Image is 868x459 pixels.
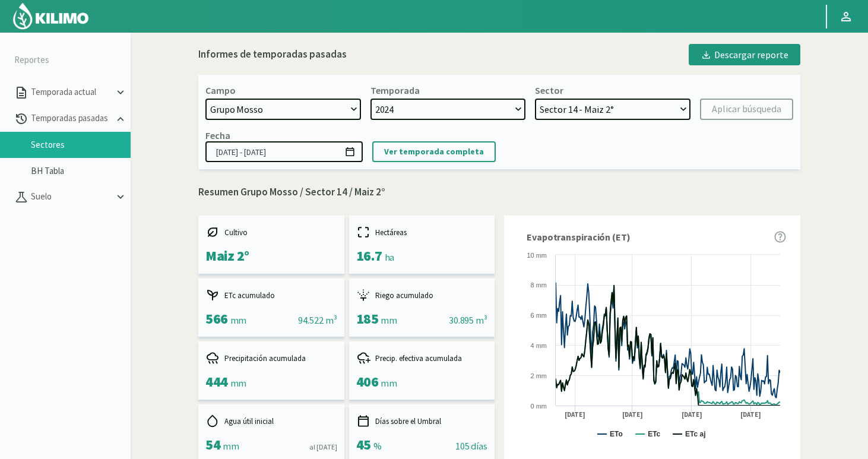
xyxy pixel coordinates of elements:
span: 406 [356,372,379,391]
span: mm [223,440,239,452]
p: Resumen Grupo Mosso / Sector 14 / Maiz 2° [198,185,800,200]
p: Temporadas pasadas [28,112,114,125]
span: % [373,440,382,452]
text: 0 mm [531,403,547,410]
p: Ver temporada completa [384,145,484,159]
a: Sectores [31,140,131,150]
div: Precip. efectiva acumulada [356,351,488,365]
div: Precipitación acumulada [205,351,337,365]
kil-mini-card: report-summary-cards.ACCUMULATED_IRRIGATION [349,278,495,337]
kil-mini-card: report-summary-cards.ACCUMULATED_EFFECTIVE_PRECIPITATION [349,341,495,400]
div: 30.895 m³ [449,313,487,327]
span: 16.7 [356,246,382,265]
span: Maiz 2° [205,246,249,265]
button: Ver temporada completa [372,141,496,162]
span: ha [385,251,394,263]
button: Descargar reporte [689,44,800,65]
span: mm [230,377,246,389]
div: Descargar reporte [701,48,788,62]
p: Suelo [28,190,114,204]
span: 566 [205,309,228,328]
text: 10 mm [527,252,547,259]
kil-mini-card: report-summary-cards.CROP [198,216,344,274]
div: Sector [535,84,563,96]
text: 2 mm [531,372,547,379]
text: ETc aj [685,430,705,438]
text: [DATE] [622,410,643,419]
div: Riego acumulado [356,288,488,302]
text: [DATE] [740,410,761,419]
p: Temporada actual [28,86,114,99]
text: [DATE] [565,410,585,419]
div: Temporada [370,84,420,96]
div: Fecha [205,129,230,141]
text: 4 mm [531,342,547,349]
div: Campo [205,84,236,96]
div: Días sobre el Umbral [356,414,488,428]
kil-mini-card: report-summary-cards.HECTARES [349,216,495,274]
div: Agua útil inicial [205,414,337,428]
img: Kilimo [12,2,90,30]
span: mm [381,314,397,326]
text: [DATE] [682,410,702,419]
div: 94.522 m³ [298,313,337,327]
kil-mini-card: report-summary-cards.ACCUMULATED_ETC [198,278,344,337]
text: 8 mm [531,281,547,289]
span: 444 [205,372,228,391]
span: mm [230,314,246,326]
span: Evapotranspiración (ET) [527,230,631,244]
text: ETo [610,430,623,438]
span: 185 [356,309,379,328]
text: ETc [648,430,660,438]
div: 105 días [455,439,487,453]
input: dd/mm/yyyy - dd/mm/yyyy [205,141,363,162]
div: Informes de temporadas pasadas [198,47,347,62]
div: Hectáreas [356,225,488,239]
div: Cultivo [205,225,337,239]
text: 6 mm [531,312,547,319]
div: ETc acumulado [205,288,337,302]
a: BH Tabla [31,166,131,176]
span: mm [381,377,397,389]
span: 54 [205,435,220,454]
div: al [DATE] [309,442,337,452]
kil-mini-card: report-summary-cards.ACCUMULATED_PRECIPITATION [198,341,344,400]
span: 45 [356,435,371,454]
